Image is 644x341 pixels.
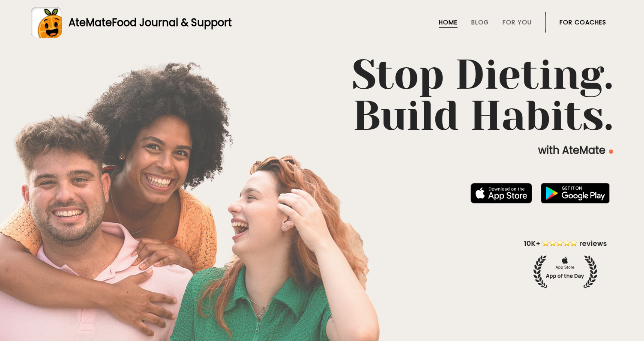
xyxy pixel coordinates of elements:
[503,19,532,26] a: For You
[518,238,613,288] img: home-hero-appoftheday.png
[470,183,532,203] img: badge-download-apple.svg
[112,15,232,30] span: Food Journal & Support
[31,144,613,157] p: with AteMate
[31,54,613,137] h1: Stop Dieting. Build Habits.
[31,7,613,38] a: AteMateFood Journal & Support
[560,19,606,26] a: For Coaches
[471,19,489,26] a: Blog
[62,15,232,30] div: AteMate
[439,19,458,26] a: Home
[541,183,610,203] img: badge-download-google.png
